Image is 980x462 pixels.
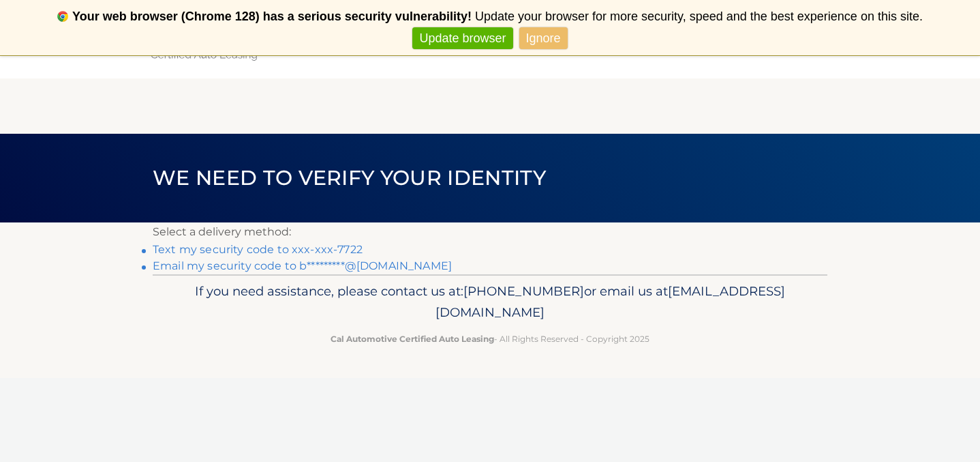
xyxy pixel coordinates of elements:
a: Email my security code to b*********@[DOMAIN_NAME] [153,259,452,272]
a: Update browser [412,27,512,50]
p: - All Rights Reserved - Copyright 2025 [162,332,818,346]
span: We need to verify your identity [153,165,546,190]
span: Update your browser for more security, speed and the best experience on this site. [475,10,923,23]
strong: Cal Automotive Certified Auto Leasing [331,334,494,344]
span: [PHONE_NUMBER] [463,283,584,299]
p: Select a delivery method: [153,222,827,242]
a: Ignore [519,27,568,50]
a: Text my security code to xxx-xxx-7722 [153,243,363,256]
b: Your web browser (Chrome 128) has a serious security vulnerability! [72,10,472,23]
p: If you need assistance, please contact us at: or email us at [162,280,818,324]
